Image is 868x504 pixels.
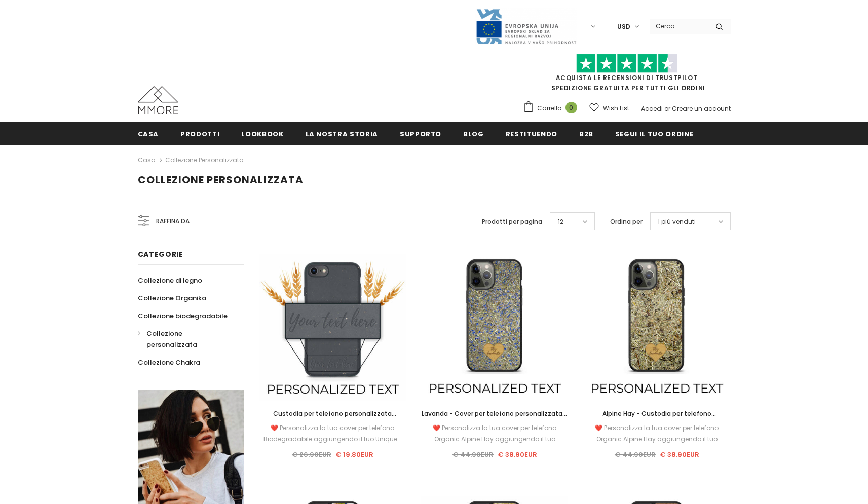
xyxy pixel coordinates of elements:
[421,422,568,445] div: ❤️ Personalizza la tua cover per telefono Organic Alpine Hay aggiungendo il tuo Unique...
[400,129,441,139] span: supporto
[498,450,537,459] span: € 38.90EUR
[579,129,593,139] span: B2B
[617,22,630,32] span: USD
[579,122,593,145] a: B2B
[475,22,577,30] a: Javni Razpis
[156,216,190,227] span: Raffina da
[565,102,577,113] span: 0
[615,450,656,459] span: € 44.90EUR
[138,154,156,166] a: Casa
[138,173,304,187] span: Collezione personalizzata
[165,156,244,164] a: Collezione personalizzata
[180,129,219,139] span: Prodotti
[138,272,202,289] a: Collezione di legno
[475,8,577,45] img: Javni Razpis
[259,422,406,445] div: ❤️ Personalizza la tua cover per telefono Biodegradabile aggiungendo il tuo Unique...
[589,99,629,117] a: Wish List
[241,129,283,139] span: Lookbook
[610,217,643,227] label: Ordina per
[138,325,233,354] a: Collezione personalizzata
[138,86,178,114] img: Casi MMORE
[335,450,373,459] span: € 19.80EUR
[306,129,378,139] span: La nostra storia
[537,103,561,113] span: Carrello
[641,104,663,113] a: Accedi
[138,354,200,371] a: Collezione Chakra
[583,422,730,445] div: ❤️ Personalizza la tua cover per telefono Organic Alpine Hay aggiungendo il tuo Unique...
[523,58,731,92] span: SPEDIZIONE GRATUITA PER TUTTI GLI ORDINI
[556,73,698,82] a: Acquista le recensioni di TrustPilot
[463,129,484,139] span: Blog
[603,103,629,113] span: Wish List
[452,450,494,459] span: € 44.90EUR
[421,408,568,419] a: Lavanda - Cover per telefono personalizzata - Regalo personalizzato
[583,408,730,419] a: Alpine Hay - Custodia per telefono personalizzata - Regalo personalizzato
[615,129,693,139] span: Segui il tuo ordine
[138,307,228,325] a: Collezione biodegradabile
[660,450,699,459] span: € 38.90EUR
[650,19,708,33] input: Search Site
[506,122,557,145] a: Restituendo
[595,409,719,429] span: Alpine Hay - Custodia per telefono personalizzata - Regalo personalizzato
[664,104,670,113] span: or
[422,409,568,429] span: Lavanda - Cover per telefono personalizzata - Regalo personalizzato
[292,450,331,459] span: € 26.90EUR
[463,122,484,145] a: Blog
[138,311,228,321] span: Collezione biodegradabile
[259,408,406,419] a: Custodia per telefono personalizzata biodegradabile - nera
[138,276,202,285] span: Collezione di legno
[138,289,206,307] a: Collezione Organika
[558,217,563,227] span: 12
[138,358,200,367] span: Collezione Chakra
[672,104,731,113] a: Creare un account
[400,122,441,145] a: supporto
[241,122,283,145] a: Lookbook
[306,122,378,145] a: La nostra storia
[658,217,696,227] span: I più venduti
[576,54,677,73] img: Fidati di Pilot Stars
[138,122,159,145] a: Casa
[138,293,206,303] span: Collezione Organika
[523,101,582,116] a: Carrello 0
[180,122,219,145] a: Prodotti
[482,217,542,227] label: Prodotti per pagina
[615,122,693,145] a: Segui il tuo ordine
[146,329,197,350] span: Collezione personalizzata
[506,129,557,139] span: Restituendo
[138,249,183,259] span: Categorie
[273,409,396,429] span: Custodia per telefono personalizzata biodegradabile - nera
[138,129,159,139] span: Casa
